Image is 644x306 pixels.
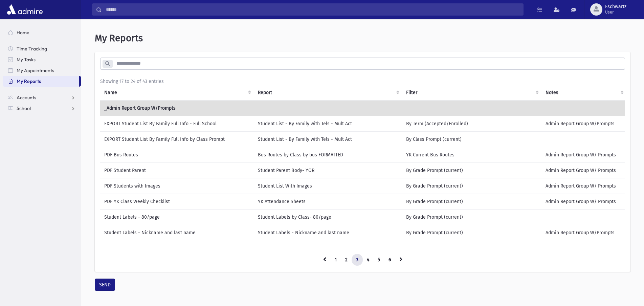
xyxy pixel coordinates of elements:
th: Report: activate to sort column ascending [254,85,402,101]
td: By Grade Prompt (current) [402,162,541,178]
td: By Grade Prompt (current) [402,178,541,194]
a: 1 [330,254,341,266]
th: Name: activate to sort column ascending [100,85,254,101]
span: User [605,9,626,15]
span: School [17,105,31,111]
span: My Tasks [17,57,36,63]
td: By Class Prompt (current) [402,131,541,147]
input: Search [102,3,523,16]
td: Student Labels - Nickname and last name [254,225,402,240]
td: Student Parent Body- YOR [254,162,402,178]
button: SEND [95,279,115,291]
div: Showing 17 to 24 of 43 entries [100,78,625,85]
td: Admin Report Group W/Prompts [541,225,626,240]
td: EXPORT Student List By Family Full Info - Full School [100,116,254,131]
td: YK Attendance Sheets [254,194,402,209]
td: Student List - By Family with Tels - Mult Act [254,116,402,131]
td: Student Labels - 80/page [100,209,254,225]
td: Admin Report Group W/ Prompts [541,178,626,194]
a: Home [3,27,81,38]
a: Accounts [3,92,81,103]
a: 6 [384,254,395,266]
td: Admin Report Group W/ Prompts [541,194,626,209]
td: Bus Routes by Class by bus FORMATTED [254,147,402,162]
td: EXPORT Student List By Family Full Info by Class Prompt [100,131,254,147]
td: Student Labels by Class- 80/page [254,209,402,225]
img: AdmirePro [5,3,44,16]
a: 2 [341,254,352,266]
a: 4 [362,254,374,266]
td: Admin Report Group W/ Prompts [541,147,626,162]
span: Eschwartz [605,4,626,9]
a: Time Tracking [3,43,81,54]
td: By Grade Prompt (current) [402,194,541,209]
td: Student List With Images [254,178,402,194]
span: My Appointments [17,67,54,73]
a: My Appointments [3,65,81,76]
th: Notes : activate to sort column ascending [541,85,626,101]
td: PDF Students with Images [100,178,254,194]
td: PDF YK Class Weekly Checklist [100,194,254,209]
a: My Reports [3,76,79,87]
span: Home [17,29,29,36]
a: 3 [352,254,363,266]
span: My Reports [17,78,41,84]
span: My Reports [95,32,143,44]
td: By Grade Prompt (current) [402,209,541,225]
td: Student Labels - Nickname and last name [100,225,254,240]
th: Filter : activate to sort column ascending [402,85,541,101]
td: PDF Bus Routes [100,147,254,162]
span: Accounts [17,94,36,101]
td: By Term (Accepted/Enrolled) [402,116,541,131]
td: _Admin Report Group W/Prompts [100,100,626,116]
td: By Grade Prompt (current) [402,225,541,240]
a: My Tasks [3,54,81,65]
td: Admin Report Group W/Prompts [541,116,626,131]
td: Admin Report Group W/ Prompts [541,162,626,178]
td: YK Current Bus Routes [402,147,541,162]
td: PDF Student Parent [100,162,254,178]
a: School [3,103,81,114]
td: Student List - By Family with Tels - Mult Act [254,131,402,147]
a: 5 [373,254,384,266]
span: Time Tracking [17,46,47,52]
